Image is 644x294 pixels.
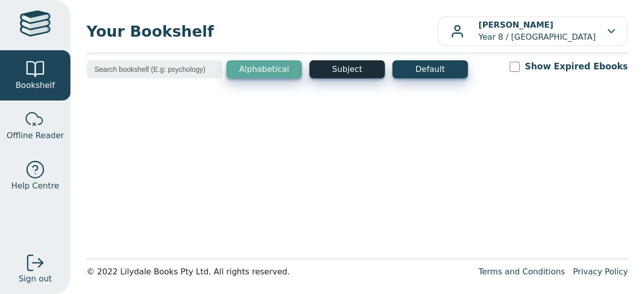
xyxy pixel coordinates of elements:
p: Year 8 / [GEOGRAPHIC_DATA] [478,19,596,43]
button: Default [392,60,468,78]
span: Sign out [19,273,52,285]
button: Alphabetical [226,60,302,78]
a: Terms and Conditions [478,267,565,276]
a: Privacy Policy [573,267,628,276]
span: Bookshelf [16,79,55,91]
b: [PERSON_NAME] [478,20,553,30]
button: Subject [309,60,385,78]
input: Search bookshelf (E.g: psychology) [87,60,222,78]
button: [PERSON_NAME]Year 8 / [GEOGRAPHIC_DATA] [438,16,628,46]
label: Show Expired Ebooks [525,60,628,73]
span: Help Centre [11,180,59,192]
div: © 2022 Lilydale Books Pty Ltd. All rights reserved. [87,266,470,278]
span: Your Bookshelf [87,20,438,43]
span: Offline Reader [7,130,64,142]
